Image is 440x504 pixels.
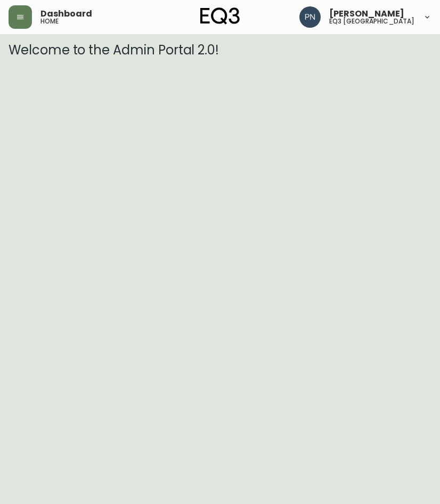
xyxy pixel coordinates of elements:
[299,6,321,28] img: 496f1288aca128e282dab2021d4f4334
[40,18,59,25] h5: home
[200,7,240,25] img: logo
[40,10,92,18] span: Dashboard
[9,43,431,58] h3: Welcome to the Admin Portal 2.0!
[329,10,404,18] span: [PERSON_NAME]
[329,18,414,25] h5: eq3 [GEOGRAPHIC_DATA]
